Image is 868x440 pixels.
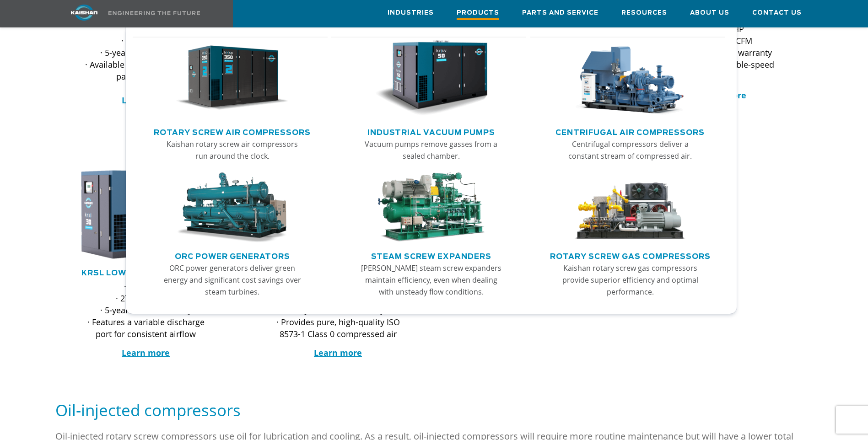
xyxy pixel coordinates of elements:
[690,0,729,25] a: About Us
[367,124,495,138] a: Industrial Vacuum Pumps
[161,138,304,162] p: Kaishan rotary screw air compressors run around the clock.
[122,347,170,358] a: Learn more
[375,40,487,116] img: thumb-Industrial-Vacuum-Pumps
[176,40,288,116] img: thumb-Rotary-Screw-Air-Compressors
[522,0,598,25] a: Parts and Service
[388,0,434,25] a: Industries
[360,262,502,298] p: [PERSON_NAME] steam screw expanders maintain efficiency, even when dealing with unsteady flow con...
[388,8,434,18] span: Industries
[559,262,701,298] p: Kaishan rotary screw gas compressors provide superior efficiency and optimal performance.
[752,0,802,25] a: Contact Us
[65,168,227,261] div: krsl30
[175,248,290,262] a: ORC Power Generators
[55,400,813,420] h5: Oil-injected compressors
[81,269,210,277] a: KRSL Low-Pressure Series
[574,172,686,243] img: thumb-Rotary-Screw-Gas-Compressors
[522,8,598,18] span: Parts and Service
[83,23,209,106] p: · 5-50 HP · 12-223 CFM · 5-year airend warranty · Available tank-mounted with a packaged dryer
[375,172,487,243] img: thumb-Steam-Screw-Expanders
[752,8,802,18] span: Contact Us
[457,0,499,27] a: Products
[176,172,288,243] img: thumb-ORC-Power-Generators
[621,8,667,18] span: Resources
[360,138,502,162] p: Vacuum pumps remove gasses from a sealed chamber.
[574,40,686,116] img: thumb-Centrifugal-Air-Compressors
[457,8,499,20] span: Products
[555,124,705,138] a: Centrifugal Air Compressors
[690,8,729,18] span: About Us
[550,248,711,262] a: Rotary Screw Gas Compressors
[314,347,362,358] a: Learn more
[83,280,209,340] p: · 30-200 HP · 271-2,050 CFM · 5-year airend warranty · Features a variable discharge port for con...
[161,262,304,298] p: ORC power generators deliver green energy and significant cost savings over steam turbines.
[50,5,119,21] img: kaishan logo
[371,248,491,262] a: Steam Screw Expanders
[559,138,701,162] p: Centrifugal compressors deliver a constant stream of compressed air.
[154,124,311,138] a: Rotary Screw Air Compressors
[108,11,200,15] img: Engineering the future
[122,95,170,106] a: Learn more
[621,0,667,25] a: Resources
